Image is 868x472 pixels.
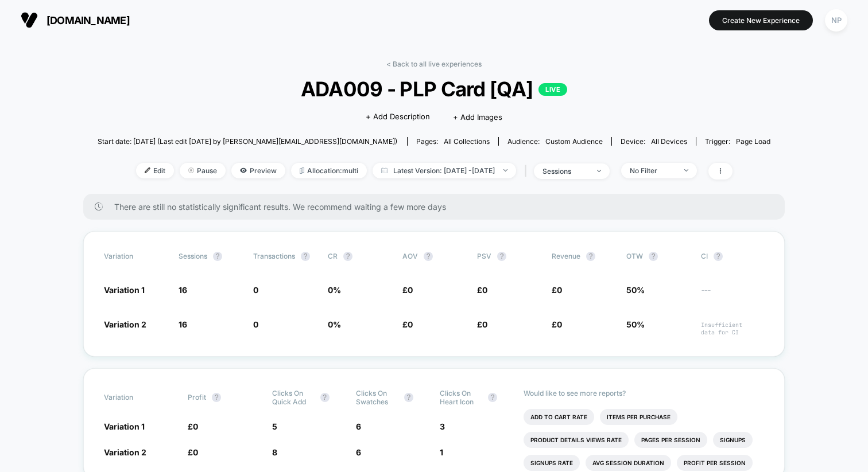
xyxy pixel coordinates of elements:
img: Visually logo [21,11,38,29]
li: Signups [713,432,753,448]
div: NP [825,9,847,32]
button: ? [212,393,221,402]
span: 3 [440,422,445,431]
button: ? [649,252,658,261]
span: 0 % [328,319,341,329]
p: Would like to see more reports? [524,389,764,397]
span: Clicks On Heart Icon [440,389,482,406]
span: 0 [557,319,562,329]
button: ? [488,393,497,402]
span: 16 [179,319,187,329]
span: 0 [408,285,413,295]
button: Create New Experience [709,10,813,30]
span: Variation 2 [104,319,146,329]
li: Product Details Views Rate [524,432,629,448]
span: 0 [482,319,487,329]
span: Pause [180,163,226,178]
li: Signups Rate [524,455,580,471]
span: £ [188,422,198,431]
span: £ [402,319,413,329]
span: £ [402,285,413,295]
span: Insufficient data for CI [701,321,764,336]
span: Device: [611,137,696,146]
span: Variation [104,252,167,261]
button: ? [404,393,413,402]
span: £ [188,447,198,457]
span: Latest Version: [DATE] - [DATE] [373,163,516,178]
button: ? [424,252,433,261]
span: 0 [408,319,413,329]
span: Profit [188,393,206,401]
span: Clicks On Quick Add [272,389,315,406]
span: Clicks On Swatches [356,389,398,406]
span: --- [701,287,764,295]
img: end [188,167,194,173]
span: 0 [253,319,258,329]
button: ? [213,252,222,261]
a: < Back to all live experiences [386,60,482,68]
img: end [597,170,601,172]
button: ? [301,252,310,261]
span: all devices [651,137,687,146]
span: £ [477,285,487,295]
span: + Add Images [453,112,502,122]
span: Variation [104,389,167,406]
img: edit [145,167,150,173]
span: AOV [402,252,418,260]
li: Profit Per Session [677,455,753,471]
span: 50% [626,319,645,329]
span: + Add Description [366,111,430,123]
img: calendar [381,167,387,173]
div: Trigger: [705,137,770,146]
span: Variation 2 [104,447,146,457]
span: Variation 1 [104,285,145,295]
span: Start date: [DATE] (Last edit [DATE] by [PERSON_NAME][EMAIL_ADDRESS][DOMAIN_NAME]) [98,137,397,146]
span: Allocation: multi [291,163,367,178]
div: No Filter [630,166,676,175]
span: PSV [477,252,491,260]
span: Custom Audience [545,137,603,146]
span: 0 [482,285,487,295]
span: £ [552,319,562,329]
span: 5 [272,422,277,431]
span: £ [477,319,487,329]
span: Variation 1 [104,422,145,431]
span: | [522,163,534,180]
span: Page Load [736,137,770,146]
button: ? [497,252,506,261]
img: end [503,169,507,171]
li: Items Per Purchase [600,409,677,425]
span: 0 [193,422,198,431]
span: 16 [179,285,187,295]
li: Add To Cart Rate [524,409,594,425]
button: ? [586,252,595,261]
span: 6 [356,447,361,457]
span: ADA009 - PLP Card [QA] [131,77,737,101]
span: Transactions [253,252,295,260]
button: ? [714,252,723,261]
li: Pages Per Session [634,432,707,448]
span: OTW [626,252,689,261]
span: There are still no statistically significant results. We recommend waiting a few more days [114,202,762,212]
button: [DOMAIN_NAME] [17,11,133,29]
span: Preview [231,163,285,178]
span: CR [328,252,338,260]
p: LIVE [538,83,567,96]
span: 1 [440,447,443,457]
span: Revenue [552,252,580,260]
li: Avg Session Duration [586,455,671,471]
div: Pages: [416,137,490,146]
span: 0 % [328,285,341,295]
span: all collections [444,137,490,146]
span: 0 [557,285,562,295]
img: end [684,169,688,171]
span: £ [552,285,562,295]
button: ? [320,393,330,402]
span: 8 [272,447,277,457]
span: 0 [193,447,198,457]
span: 6 [356,422,361,431]
span: CI [701,252,764,261]
span: 50% [626,285,645,295]
img: rebalance [300,167,304,174]
button: NP [821,9,851,32]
